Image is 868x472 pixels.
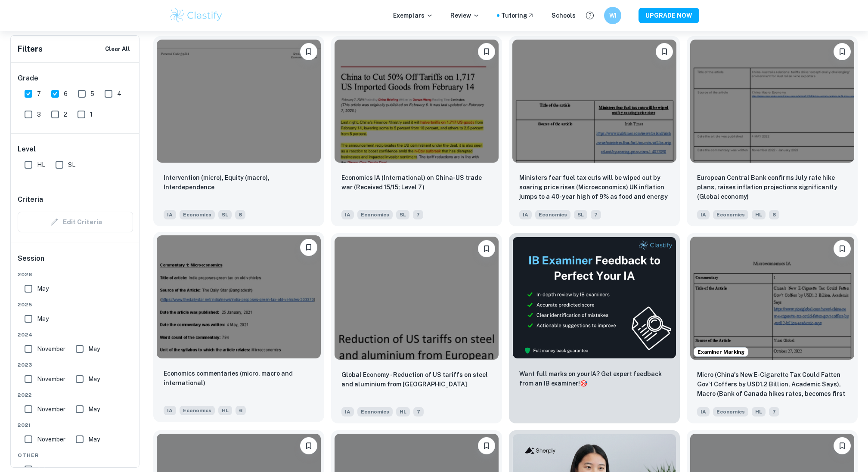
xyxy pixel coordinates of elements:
span: HL [37,160,45,170]
span: 6 [64,89,68,99]
button: Bookmark [478,437,495,454]
button: Clear All [103,43,132,56]
img: Economics IA example thumbnail: Global Economy - Reduction of US tariffs [335,237,499,360]
span: Examiner Marking [694,348,748,356]
span: May [88,374,100,384]
span: 2026 [18,271,133,278]
span: 2025 [18,301,133,308]
button: Bookmark [834,437,851,454]
span: 7 [769,407,779,416]
span: 2023 [18,361,133,369]
a: Tutoring [501,11,534,20]
a: BookmarkEconomics commentaries (micro, macro and international)IAEconomicsHL6 [153,233,324,423]
span: 6 [235,210,245,219]
span: 6 [236,406,246,415]
span: 7 [413,407,424,416]
h6: Filters [18,43,43,55]
h6: WI [608,11,618,20]
span: November [37,435,65,444]
span: 4 [117,89,121,99]
button: Bookmark [300,43,317,60]
span: 7 [591,210,601,219]
span: IA [697,407,710,416]
img: Economics IA example thumbnail: Micro (China's New E-Cigarette Tax Could [690,237,854,360]
span: 3 [37,110,41,119]
span: HL [752,407,766,416]
button: Bookmark [478,43,495,60]
p: Review [450,11,480,20]
a: BookmarkGlobal Economy - Reduction of US tariffs on steel and aluminium from European UnionIAEcon... [331,233,502,423]
span: 2021 [18,421,133,429]
img: Clastify logo [169,7,223,24]
span: May [88,344,100,354]
p: Economics commentaries (micro, macro and international) [164,369,314,388]
img: Economics IA example thumbnail: Economics IA (International) on China-US [335,40,499,163]
h6: Grade [18,73,133,83]
span: Economics [180,210,215,219]
button: Bookmark [834,240,851,257]
p: Ministers fear fuel tax cuts will be wiped out by soaring price rises (Microeconomics) UK inflati... [519,173,670,202]
span: 🎯 [580,380,587,387]
span: May [88,435,100,444]
span: November [37,404,65,414]
span: 2024 [18,331,133,339]
span: Economics [357,407,393,416]
button: Bookmark [478,240,495,257]
p: Micro (China's New E-Cigarette Tax Could Fatten Gov't Coffers by USD1.2 Billion, Academic Says), ... [697,370,847,399]
span: November [37,374,65,384]
img: Economics IA example thumbnail: Economics commentaries (micro, macro and [157,235,321,358]
span: HL [396,407,410,416]
span: HL [752,210,766,219]
span: 5 [90,89,94,99]
a: Schools [552,11,576,20]
span: 1 [90,110,93,119]
img: Economics IA example thumbnail: Ministers fear fuel tax cuts will be wip [512,40,676,163]
img: Economics IA example thumbnail: European Central Bank confirms July rate [690,40,854,163]
a: BookmarkEconomics IA (International) on China-US trade war (Received 15/15; Level 7)IAEconomicsSL7 [331,36,502,226]
p: Want full marks on your IA ? Get expert feedback from an IB examiner! [519,369,670,388]
a: BookmarkMinisters fear fuel tax cuts will be wiped out by soaring price rises (Microeconomics) UK... [509,36,680,226]
p: European Central Bank confirms July rate hike plans, raises inflation projections significantly (... [697,173,847,201]
h6: Level [18,144,133,154]
button: Bookmark [300,437,317,454]
button: UPGRADE NOW [639,8,699,23]
img: Economics IA example thumbnail: Intervention (micro), Equity (macro), In [157,40,321,163]
span: 2 [64,110,67,119]
span: Economics [713,210,748,219]
span: 7 [413,210,423,219]
span: SL [218,210,232,219]
span: IA [341,407,354,416]
span: 7 [37,89,41,99]
a: BookmarkIntervention (micro), Equity (macro), InterdependenceIAEconomicsSL6 [153,36,324,226]
span: IA [164,210,176,219]
span: Economics [713,407,748,416]
a: BookmarkEuropean Central Bank confirms July rate hike plans, raises inflation projections signifi... [687,36,858,226]
button: Bookmark [834,43,851,60]
span: May [37,284,49,293]
span: May [37,314,49,324]
span: Economics [357,210,393,219]
h6: Session [18,253,133,271]
a: ThumbnailWant full marks on yourIA? Get expert feedback from an IB examiner! [509,233,680,423]
span: 2022 [18,391,133,399]
img: Thumbnail [512,237,676,359]
span: IA [341,210,354,219]
span: May [88,404,100,414]
p: Economics IA (International) on China-US trade war (Received 15/15; Level 7) [341,173,492,192]
span: 6 [769,210,779,219]
div: Criteria filters are unavailable when searching by topic [18,212,133,232]
p: Exemplars [393,11,433,20]
p: Intervention (micro), Equity (macro), Interdependence [164,173,314,192]
span: Other [18,451,133,459]
span: HL [218,406,232,415]
button: Bookmark [300,239,317,256]
button: Bookmark [656,43,673,60]
span: IA [519,210,532,219]
span: SL [574,210,587,219]
span: IA [697,210,710,219]
button: Help and Feedback [583,8,597,23]
span: SL [396,210,409,219]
